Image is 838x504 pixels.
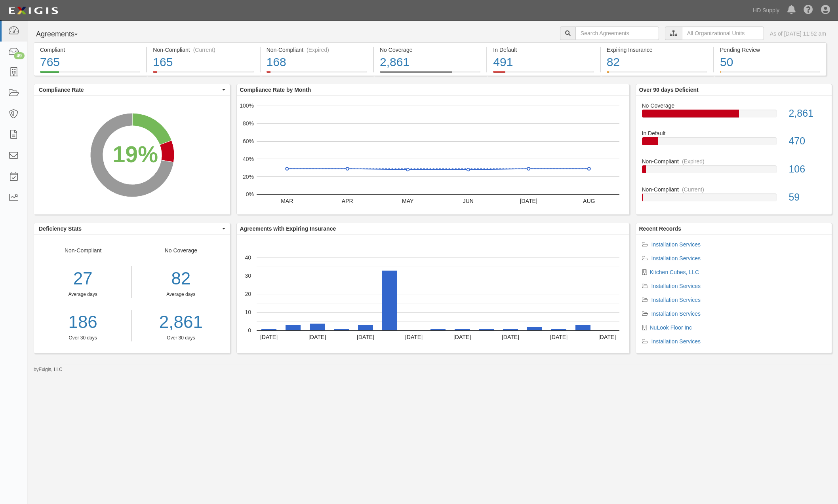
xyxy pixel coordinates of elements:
[575,27,659,40] input: Search Agreements
[245,309,251,315] text: 10
[463,198,473,204] text: JUN
[601,71,713,77] a: Expiring Insurance82
[240,87,311,93] b: Compliance Rate by Month
[636,186,832,193] div: Non-Compliant
[245,273,251,279] text: 30
[783,162,832,176] div: 106
[402,198,414,204] text: MAY
[34,84,230,95] button: Compliance Rate
[267,54,367,71] div: 168
[242,138,253,144] text: 60%
[138,266,224,291] div: 82
[240,102,254,109] text: 100%
[237,235,629,353] svg: A chart.
[34,266,131,291] div: 27
[34,291,131,298] div: Average days
[636,157,832,165] div: Non-Compliant
[651,311,701,317] a: Installation Services
[650,269,699,275] a: Kitchen Cubes, LLC
[770,30,826,38] div: As of [DATE] 11:52 am
[639,225,682,232] b: Recent Records
[242,173,253,180] text: 20%
[783,134,832,148] div: 470
[153,46,253,54] div: Non-Compliant (Current)
[487,71,600,77] a: In Default491
[651,255,701,261] a: Installation Services
[550,334,567,340] text: [DATE]
[341,198,353,204] text: APR
[374,71,486,77] a: No Coverage2,861
[380,46,480,54] div: No Coverage
[307,46,329,54] div: (Expired)
[720,54,820,71] div: 50
[39,367,63,372] a: Exigis, LLC
[34,366,63,373] small: by
[380,54,480,71] div: 2,861
[261,71,373,77] a: Non-Compliant(Expired)168
[783,190,832,205] div: 59
[245,254,251,261] text: 40
[237,96,629,214] svg: A chart.
[113,138,158,171] div: 19%
[242,120,253,127] text: 80%
[240,225,336,232] b: Agreements with Expiring Insurance
[308,334,326,340] text: [DATE]
[193,46,215,54] div: (Current)
[642,157,826,186] a: Non-Compliant(Expired)106
[642,186,826,208] a: Non-Compliant(Current)59
[520,198,537,204] text: [DATE]
[651,283,701,289] a: Installation Services
[267,46,367,54] div: Non-Compliant (Expired)
[682,157,705,165] div: (Expired)
[356,334,374,340] text: [DATE]
[245,291,251,297] text: 20
[34,310,131,335] a: 186
[650,324,692,331] a: NuLook Floor Inc
[607,46,707,54] div: Expiring Insurance
[248,327,251,333] text: 0
[651,297,701,303] a: Installation Services
[493,46,594,54] div: In Default
[639,87,699,93] b: Over 90 days Deficient
[260,334,277,340] text: [DATE]
[651,241,701,248] a: Installation Services
[6,4,61,18] img: logo-5460c22ac91f19d4615b14bd174203de0afe785f0fc80cf4dbbc73dc1793850b.png
[39,225,220,233] span: Deficiency Stats
[598,334,615,340] text: [DATE]
[40,46,140,54] div: Compliant
[34,246,132,341] div: Non-Compliant
[607,54,707,71] div: 82
[651,338,701,345] a: Installation Services
[636,129,832,137] div: In Default
[682,186,704,193] div: (Current)
[14,52,25,59] div: 49
[783,106,832,121] div: 2,861
[493,54,594,71] div: 491
[138,291,224,298] div: Average days
[34,335,131,341] div: Over 30 days
[34,71,146,77] a: Compliant765
[804,6,813,15] i: Help Center - Complianz
[138,335,224,341] div: Over 30 days
[453,334,470,340] text: [DATE]
[34,27,93,42] button: Agreements
[682,27,764,40] input: All Organizational Units
[39,86,220,94] span: Compliance Rate
[636,102,832,110] div: No Coverage
[34,96,230,214] svg: A chart.
[147,71,259,77] a: Non-Compliant(Current)165
[749,2,783,18] a: HD Supply
[720,46,820,54] div: Pending Review
[153,54,253,71] div: 165
[132,246,230,341] div: No Coverage
[501,334,519,340] text: [DATE]
[281,198,293,204] text: MAR
[138,310,224,335] a: 2,861
[405,334,422,340] text: [DATE]
[242,156,253,162] text: 40%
